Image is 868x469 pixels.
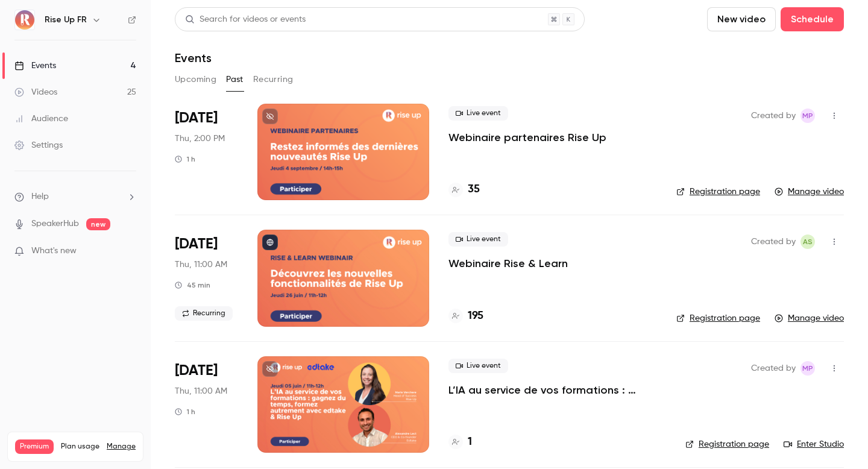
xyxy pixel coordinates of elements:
[175,109,218,128] span: [DATE]
[14,139,63,151] div: Settings
[31,218,79,230] a: SpeakerHub
[802,109,813,123] span: MP
[775,186,844,198] a: Manage video
[775,312,844,324] a: Manage video
[175,306,233,321] span: Recurring
[448,434,472,450] a: 1
[676,186,760,198] a: Registration page
[61,442,99,452] span: Plan usage
[107,442,136,452] a: Manage
[448,232,508,247] span: Live event
[253,70,294,89] button: Recurring
[122,246,136,257] iframe: Noticeable Trigger
[175,259,227,271] span: Thu, 11:00 AM
[86,218,110,230] span: new
[45,14,87,26] h6: Rise Up FR
[14,190,136,203] li: help-dropdown-opener
[31,190,49,203] span: Help
[751,234,796,249] span: Created by
[685,438,769,450] a: Registration page
[175,104,238,200] div: Sep 4 Thu, 2:00 PM (Europe/Paris)
[784,438,844,450] a: Enter Studio
[175,361,218,380] span: [DATE]
[448,106,508,121] span: Live event
[468,308,483,324] h4: 195
[175,133,225,145] span: Thu, 2:00 PM
[781,7,844,31] button: Schedule
[14,60,56,72] div: Events
[448,308,483,324] a: 195
[468,181,480,198] h4: 35
[14,86,57,98] div: Videos
[226,70,244,89] button: Past
[448,256,568,271] a: Webinaire Rise & Learn
[800,361,815,376] span: Morgane Philbert
[175,70,216,89] button: Upcoming
[676,312,760,324] a: Registration page
[175,407,195,417] div: 1 h
[803,234,813,249] span: AS
[802,361,813,376] span: MP
[185,13,306,26] div: Search for videos or events
[448,181,480,198] a: 35
[800,109,815,123] span: Morgane Philbert
[707,7,776,31] button: New video
[448,130,606,145] a: Webinaire partenaires Rise Up
[448,359,508,373] span: Live event
[175,234,218,254] span: [DATE]
[175,154,195,164] div: 1 h
[751,109,796,123] span: Created by
[15,439,54,454] span: Premium
[751,361,796,376] span: Created by
[800,234,815,249] span: Aliocha Segard
[175,356,238,453] div: Jun 5 Thu, 11:00 AM (Europe/Paris)
[448,383,666,397] a: L’IA au service de vos formations : gagnez du temps, formez autrement avec edtake & Rise Up
[175,51,212,65] h1: Events
[15,10,34,30] img: Rise Up FR
[31,245,77,257] span: What's new
[175,230,238,326] div: Jun 26 Thu, 11:00 AM (Europe/Paris)
[175,385,227,397] span: Thu, 11:00 AM
[14,113,68,125] div: Audience
[468,434,472,450] h4: 1
[175,280,210,290] div: 45 min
